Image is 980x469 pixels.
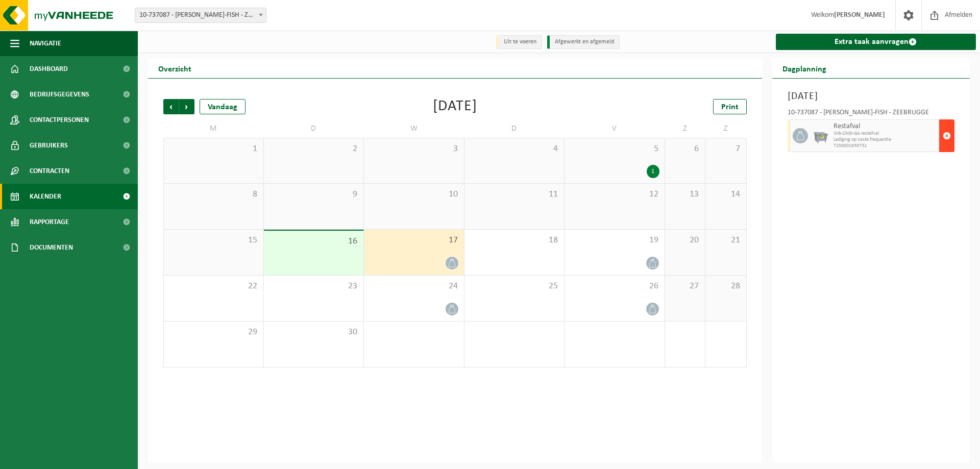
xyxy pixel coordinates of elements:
[169,281,258,292] span: 22
[163,99,179,114] span: Vorige
[496,35,542,49] li: Uit te voeren
[269,189,359,200] span: 9
[369,189,459,200] span: 10
[470,235,559,246] span: 18
[470,281,559,292] span: 25
[169,235,258,246] span: 15
[834,137,937,143] span: Lediging op vaste frequentie
[264,119,364,138] td: D
[269,236,359,247] span: 16
[710,189,741,200] span: 14
[30,209,69,235] span: Rapportage
[269,327,359,338] span: 30
[570,281,659,292] span: 26
[30,107,89,133] span: Contactpersonen
[135,8,266,23] span: 10-737087 - PETER-FISH - ZEEBRUGGE
[135,8,266,22] span: 10-737087 - PETER-FISH - ZEEBRUGGE
[30,158,69,184] span: Contracten
[570,143,659,155] span: 5
[710,143,741,155] span: 7
[30,235,73,260] span: Documenten
[570,235,659,246] span: 19
[30,31,61,56] span: Navigatie
[670,235,700,246] span: 20
[788,109,955,119] div: 10-737087 - [PERSON_NAME]-FISH - ZEEBRUGGE
[169,189,258,200] span: 8
[834,122,937,131] span: Restafval
[813,128,828,143] img: WB-2500-GAL-GY-04
[433,99,477,114] div: [DATE]
[169,327,258,338] span: 29
[364,119,464,138] td: W
[710,281,741,292] span: 28
[547,35,620,49] li: Afgewerkt en afgemeld
[647,165,659,178] div: 1
[470,189,559,200] span: 11
[30,56,68,82] span: Dashboard
[464,119,565,138] td: D
[565,119,665,138] td: V
[470,143,559,155] span: 4
[834,131,937,137] span: WB-2500-GA restafval
[30,82,89,107] span: Bedrijfsgegevens
[269,281,359,292] span: 23
[710,235,741,246] span: 21
[788,89,955,104] h3: [DATE]
[200,99,246,114] div: Vandaag
[772,58,837,78] h2: Dagplanning
[570,189,659,200] span: 12
[834,143,937,149] span: T250001939732
[269,143,359,155] span: 2
[169,143,258,155] span: 1
[30,133,68,158] span: Gebruikers
[148,58,202,78] h2: Overzicht
[369,143,459,155] span: 3
[721,103,739,111] span: Print
[713,99,747,114] a: Print
[670,189,700,200] span: 13
[369,235,459,246] span: 17
[705,119,746,138] td: Z
[665,119,706,138] td: Z
[834,11,885,19] strong: [PERSON_NAME]
[670,143,700,155] span: 6
[30,184,61,209] span: Kalender
[369,281,459,292] span: 24
[776,34,976,50] a: Extra taak aanvragen
[670,281,700,292] span: 27
[163,119,264,138] td: M
[179,99,194,114] span: Volgende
